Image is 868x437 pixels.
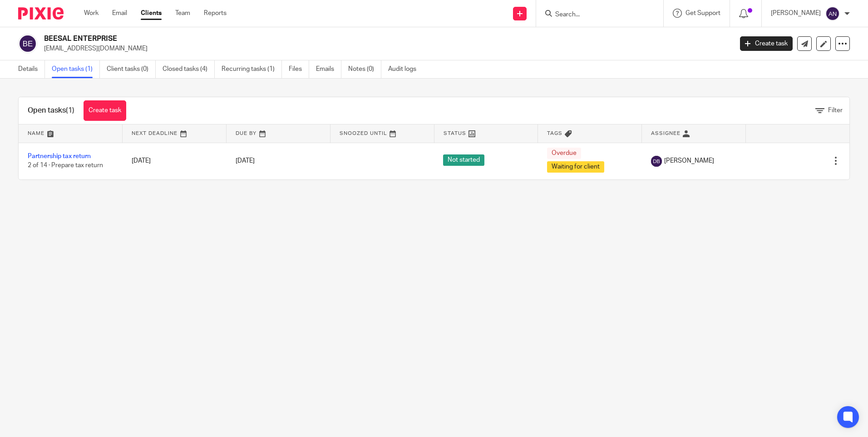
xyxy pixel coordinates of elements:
[740,36,793,51] a: Create task
[547,161,604,173] span: Waiting for client
[84,9,99,18] a: Work
[554,11,636,19] input: Search
[222,60,282,78] a: Recurring tasks (1)
[828,107,843,114] span: Filter
[686,10,720,16] span: Get Support
[44,34,590,44] h2: BEESAL ENTERPRISE
[28,153,91,159] a: Partnership tax return
[547,131,562,136] span: Tags
[141,9,162,18] a: Clients
[28,163,103,169] span: 2 of 14 · Prepare tax return
[18,60,45,78] a: Details
[52,60,100,78] a: Open tasks (1)
[651,156,662,167] img: svg%3E
[771,9,821,18] p: [PERSON_NAME]
[289,60,309,78] a: Files
[443,154,484,166] span: Not started
[388,60,423,78] a: Audit logs
[348,60,381,78] a: Notes (0)
[316,60,341,78] a: Emails
[664,156,714,165] span: [PERSON_NAME]
[236,158,255,164] span: [DATE]
[18,7,64,20] img: Pixie
[44,44,726,53] p: [EMAIL_ADDRESS][DOMAIN_NAME]
[84,100,126,121] a: Create task
[825,6,840,21] img: svg%3E
[107,60,156,78] a: Client tasks (0)
[444,131,466,136] span: Status
[112,9,127,18] a: Email
[18,34,37,53] img: svg%3E
[340,131,387,136] span: Snoozed Until
[204,9,227,18] a: Reports
[123,143,227,179] td: [DATE]
[163,60,215,78] a: Closed tasks (4)
[547,148,581,159] span: Overdue
[66,107,74,114] span: (1)
[28,106,74,115] h1: Open tasks
[175,9,190,18] a: Team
